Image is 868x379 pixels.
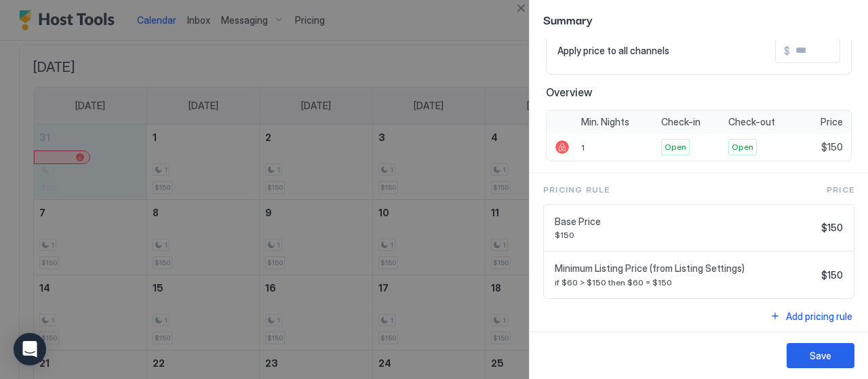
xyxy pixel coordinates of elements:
[555,216,816,228] span: Base Price
[821,141,843,153] span: $150
[557,45,669,57] span: Apply price to all channels
[665,141,686,153] span: Open
[661,116,701,128] span: Check-in
[786,309,852,323] div: Add pricing rule
[555,277,816,287] span: if $60 > $150 then $60 = $150
[543,11,854,28] span: Summary
[810,348,831,363] div: Save
[784,45,790,57] span: $
[787,343,854,368] button: Save
[732,141,753,153] span: Open
[821,269,843,281] span: $150
[581,116,629,128] span: Min. Nights
[555,230,816,240] span: $150
[543,184,610,196] span: Pricing Rule
[827,184,854,196] span: Price
[821,222,843,234] span: $150
[546,85,852,99] span: Overview
[14,333,46,365] div: Open Intercom Messenger
[581,142,585,153] span: 1
[555,262,816,275] span: Minimum Listing Price (from Listing Settings)
[768,307,854,325] button: Add pricing rule
[728,116,775,128] span: Check-out
[821,116,843,128] span: Price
